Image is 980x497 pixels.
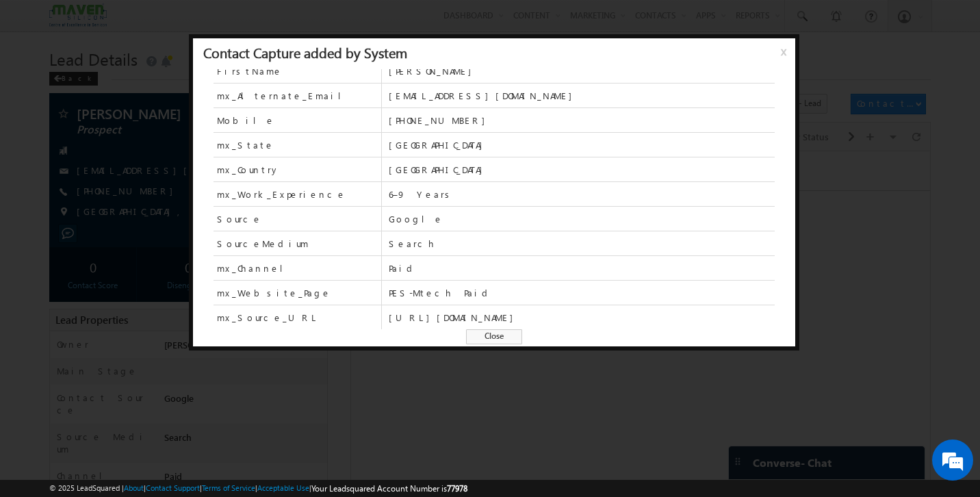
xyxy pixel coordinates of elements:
[235,15,263,27] div: All Time
[217,139,274,151] span: mx_State
[42,79,73,91] span: [DATE]
[217,90,352,102] span: mx_Alternate_Email
[389,213,775,225] span: Google
[389,139,775,151] span: [GEOGRAPHIC_DATA]
[68,11,171,31] div: Sales Activity,Program,Email Bounced,Email Link Clicked,Email Marked Spam & 72 more..
[217,213,262,225] span: Source
[217,188,346,201] span: mx_Work_Experience
[217,114,275,127] span: Mobile
[214,108,381,132] span: Mobile
[389,262,775,275] span: Paid
[389,238,775,250] span: Search
[146,483,200,492] a: Contact Support
[217,287,331,299] span: mx_Website_Page
[389,311,775,324] span: [URL][DOMAIN_NAME]
[217,262,294,275] span: mx_Channel
[14,53,58,66] div: Today
[88,79,402,115] span: Contact Owner changed from to by through .
[42,144,83,156] span: 03:11 PM
[214,207,381,231] span: Source
[389,114,775,127] span: [PHONE_NUMBER]
[214,305,381,329] span: mx_Source_URL
[203,46,407,58] div: Contact Capture added by System
[214,59,381,83] span: FirstName
[217,164,280,176] span: mx_Country
[257,483,309,492] a: Acceptable Use
[214,231,381,255] span: SourceMedium
[206,10,224,31] span: Time
[217,311,319,324] span: mx_Source_URL
[42,94,83,107] span: 03:14 PM
[466,329,522,344] span: Close
[214,157,381,181] span: mx_Country
[389,287,775,299] span: PES-Mtech Paid
[88,128,198,140] span: Contact Capture:
[217,65,283,77] span: FirstName
[781,44,792,69] span: x
[389,90,775,102] span: [EMAIL_ADDRESS][DOMAIN_NAME]
[72,15,111,27] div: 77 Selected
[214,256,381,280] span: mx_Channel
[447,483,467,494] span: 77978
[49,482,467,495] span: © 2025 LeadSquared | | | | |
[184,103,214,115] span: System
[209,128,272,140] span: details
[311,483,467,494] span: Your Leadsquared Account Number is
[214,84,381,107] span: mx_Alternate_Email
[88,128,513,140] div: .
[42,128,73,140] span: [DATE]
[88,91,322,115] span: [PERSON_NAME]([EMAIL_ADDRESS][DOMAIN_NAME])
[88,79,402,103] span: System([EMAIL_ADDRESS][DOMAIN_NAME])
[202,483,255,492] a: Terms of Service
[214,182,381,206] span: mx_Work_Experience
[214,281,381,305] span: mx_Website_Page
[261,103,328,115] span: Automation
[389,65,775,77] span: [PERSON_NAME]
[14,10,61,31] span: Activity Type
[124,483,144,492] a: About
[389,164,775,176] span: [GEOGRAPHIC_DATA]
[217,238,309,250] span: SourceMedium
[389,188,775,201] span: 6–9 Years
[214,133,381,157] span: mx_State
